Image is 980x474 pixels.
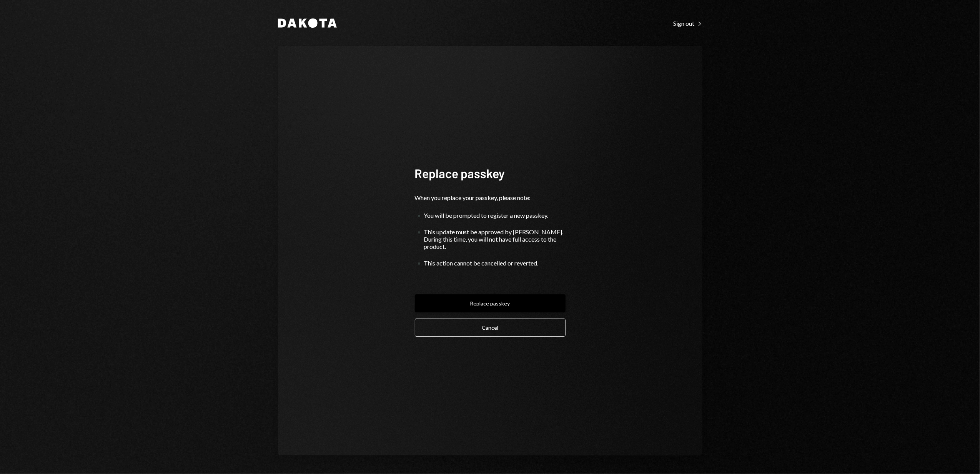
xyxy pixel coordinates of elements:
[424,228,566,250] div: This update must be approved by [PERSON_NAME]. During this time, you will not have full access to...
[674,19,702,27] a: Sign out
[415,165,566,181] h1: Replace passkey
[415,193,566,202] div: When you replace your passkey, please note:
[424,259,566,267] div: This action cannot be cancelled or reverted.
[674,20,702,27] div: Sign out
[415,294,566,312] button: Replace passkey
[415,319,566,337] button: Cancel
[424,212,566,219] div: You will be prompted to register a new passkey.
